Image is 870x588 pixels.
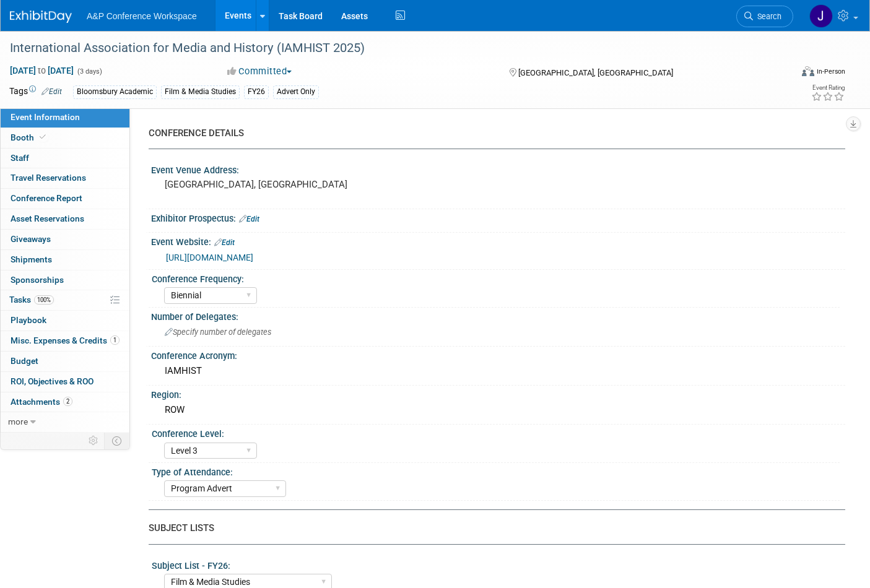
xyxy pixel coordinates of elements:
span: Conference Report [11,193,82,203]
span: A&P Conference Workspace [87,11,197,21]
div: Event Venue Address: [151,161,845,176]
span: 100% [34,295,54,305]
span: Asset Reservations [11,214,84,223]
a: Shipments [1,250,129,270]
a: Edit [239,215,259,223]
td: Personalize Event Tab Strip [83,433,105,449]
span: 2 [63,397,72,406]
img: Jennifer Howell [809,4,833,28]
a: Budget [1,352,129,371]
span: Search [753,12,781,21]
img: ExhibitDay [10,11,72,23]
span: 1 [110,335,120,345]
a: Sponsorships [1,270,129,290]
i: Booth reservation complete [40,134,46,141]
span: Tasks [9,295,54,305]
div: Bloomsbury Academic [73,85,157,98]
div: Number of Delegates: [151,308,845,323]
a: Giveaways [1,230,129,249]
td: Tags [9,85,62,99]
pre: [GEOGRAPHIC_DATA], [GEOGRAPHIC_DATA] [165,179,427,190]
div: Film & Media Studies [161,85,240,98]
div: FY26 [244,85,269,98]
span: Travel Reservations [11,173,86,183]
div: Region: [151,386,845,401]
span: [GEOGRAPHIC_DATA], [GEOGRAPHIC_DATA] [518,68,673,77]
a: more [1,412,129,432]
a: Tasks100% [1,290,129,310]
a: Staff [1,149,129,168]
a: [URL][DOMAIN_NAME] [166,253,253,262]
span: Specify number of delegates [165,327,271,337]
a: Conference Report [1,189,129,209]
div: Subject List - FY26: [152,556,840,572]
span: Staff [11,153,29,163]
div: Exhibitor Prospectus: [151,209,845,225]
div: Event Rating [811,85,845,91]
a: Search [736,6,793,27]
span: Misc. Expenses & Credits [11,335,120,345]
span: Shipments [11,254,52,264]
a: Travel Reservations [1,168,129,188]
a: Edit [41,87,62,96]
span: (3 days) [76,67,102,76]
div: IAMHIST [160,361,836,381]
a: Asset Reservations [1,209,129,229]
div: In-Person [816,67,845,76]
span: Budget [11,356,38,366]
button: Committed [223,65,297,78]
div: Conference Frequency: [152,270,840,285]
span: Booth [11,132,48,142]
span: ROI, Objectives & ROO [11,376,94,386]
span: Giveaways [11,234,51,244]
span: more [8,417,28,426]
div: ROW [160,400,836,420]
div: International Association for Media and History (IAMHIST 2025) [6,37,774,59]
span: to [36,66,48,76]
span: Event Information [11,112,80,122]
div: SUBJECT LISTS [149,522,836,535]
span: Attachments [11,397,72,407]
a: Playbook [1,311,129,331]
span: Playbook [11,315,46,325]
a: Event Information [1,108,129,128]
div: Event Format [721,64,845,83]
div: CONFERENCE DETAILS [149,127,836,140]
a: Booth [1,128,129,148]
span: [DATE] [DATE] [9,65,74,76]
a: Edit [214,238,235,247]
div: Type of Attendance: [152,463,840,478]
div: Advert Only [273,85,319,98]
div: Conference Level: [152,425,840,440]
img: Format-Inperson.png [802,66,814,76]
div: Event Website: [151,233,845,249]
div: Conference Acronym: [151,347,845,362]
a: Misc. Expenses & Credits1 [1,331,129,351]
td: Toggle Event Tabs [105,433,130,449]
a: Attachments2 [1,392,129,412]
span: Sponsorships [11,275,64,285]
a: ROI, Objectives & ROO [1,372,129,392]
